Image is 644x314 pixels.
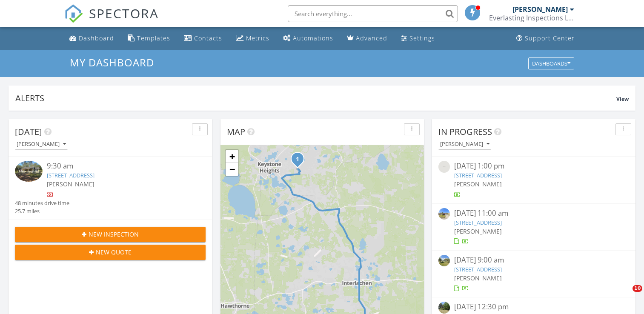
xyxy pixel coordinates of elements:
a: [DATE] 11:00 am [STREET_ADDRESS] [PERSON_NAME] [438,208,629,246]
img: streetview [438,208,450,220]
span: 10 [633,285,642,292]
a: Support Center [513,31,578,46]
a: Metrics [232,31,273,46]
span: SPECTORA [89,4,159,22]
i: 1 [296,157,299,163]
div: Metrics [246,34,269,42]
div: Templates [137,34,170,42]
span: [PERSON_NAME] [454,180,502,188]
a: Settings [398,31,438,46]
a: SPECTORA [64,11,159,29]
a: [DATE] 9:00 am [STREET_ADDRESS] [PERSON_NAME] [438,255,629,293]
a: [STREET_ADDRESS] [454,219,502,226]
input: Search everything... [288,5,458,22]
button: New Inspection [15,227,206,242]
div: Advanced [356,34,387,42]
span: [PERSON_NAME] [47,180,94,188]
div: [PERSON_NAME] [17,141,66,147]
span: New Quote [96,248,132,257]
span: [DATE] [15,126,42,137]
div: [PERSON_NAME] [512,5,568,14]
span: My Dashboard [70,55,154,69]
span: New Inspection [89,230,139,239]
a: Advanced [343,31,391,46]
div: 9:30 am [47,161,190,171]
button: [PERSON_NAME] [15,139,68,150]
div: 25.7 miles [15,207,69,215]
a: [STREET_ADDRESS] [47,171,94,179]
button: Dashboards [528,57,574,69]
a: Automations (Basic) [280,31,337,46]
a: 9:30 am [STREET_ADDRESS] [PERSON_NAME] 48 minutes drive time 25.7 miles [15,161,206,215]
div: Automations [293,34,333,42]
img: streetview [438,161,450,172]
img: streetview [438,302,450,313]
div: [DATE] 12:30 pm [454,302,613,312]
iframe: Intercom live chat [615,285,635,305]
div: Dashboards [532,60,570,66]
div: Everlasting Inspections LLC [489,14,574,22]
a: [DATE] 1:00 pm [STREET_ADDRESS] [PERSON_NAME] [438,161,629,199]
div: Alerts [15,92,616,104]
div: Settings [409,34,435,42]
img: The Best Home Inspection Software - Spectora [64,4,83,23]
div: [DATE] 9:00 am [454,255,613,265]
div: [DATE] 1:00 pm [454,161,613,171]
div: Support Center [525,34,575,42]
button: New Quote [15,245,206,260]
a: Zoom in [226,150,238,163]
a: Contacts [180,31,226,46]
span: Map [227,126,245,137]
a: [STREET_ADDRESS] [454,171,502,179]
a: [STREET_ADDRESS] [454,265,502,273]
div: [PERSON_NAME] [440,141,489,147]
a: Templates [124,31,174,46]
span: [PERSON_NAME] [454,227,502,235]
div: Contacts [194,34,222,42]
div: Dashboard [79,34,114,42]
span: View [616,95,629,103]
img: streetview [438,255,450,266]
a: Zoom out [226,163,238,176]
a: Dashboard [66,31,117,46]
img: 9373010%2Freports%2Fd722c939-da70-4057-933b-5a3f42f8a478%2Fcover_photos%2Fpd5RT2Pgga36dol06Xgs%2F... [15,161,43,181]
div: 5784 S Crater Lake Cir, Keystone Heights, Fl 32656 [298,159,303,164]
span: In Progress [438,126,492,137]
span: [PERSON_NAME] [454,274,502,282]
button: [PERSON_NAME] [438,139,491,150]
div: [DATE] 11:00 am [454,208,613,219]
div: 48 minutes drive time [15,199,69,207]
